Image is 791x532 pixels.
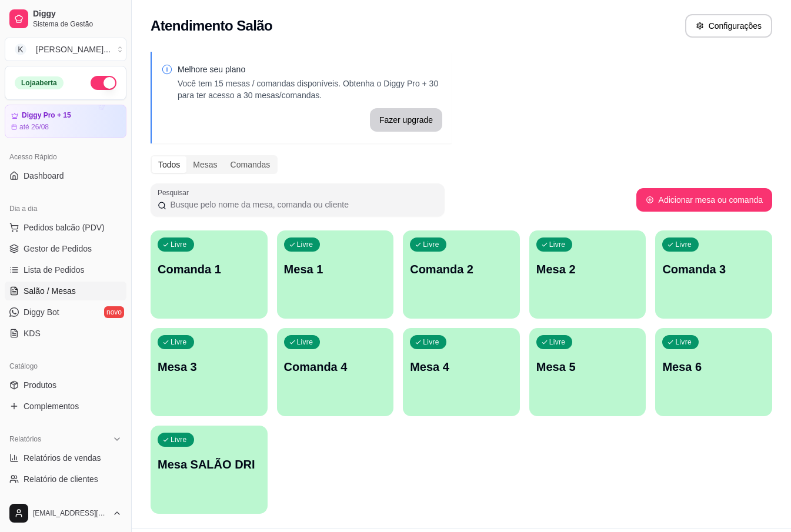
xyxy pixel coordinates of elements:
[36,44,111,55] div: [PERSON_NAME] ...
[166,199,438,210] input: Pesquisar
[5,105,126,138] a: Diggy Pro + 15até 26/08
[15,76,64,89] div: Loja aberta
[284,359,387,375] p: Comanda 4
[410,261,513,277] p: Comanda 2
[224,156,277,173] div: Comandas
[5,303,126,322] a: Diggy Botnovo
[529,230,646,319] button: LivreMesa 2
[297,337,313,347] p: Livre
[370,108,442,132] button: Fazer upgrade
[24,285,76,297] span: Salão / Mesas
[5,218,126,237] button: Pedidos balcão (PDV)
[19,122,49,132] article: até 26/08
[5,239,126,258] a: Gestor de Pedidos
[24,264,85,276] span: Lista de Pedidos
[423,337,439,347] p: Livre
[297,240,313,249] p: Livre
[158,188,193,198] label: Pesquisar
[655,230,772,319] button: LivreComanda 3
[33,19,122,29] span: Sistema de Gestão
[277,230,394,319] button: LivreMesa 1
[24,327,41,339] span: KDS
[403,230,520,319] button: LivreComanda 2
[24,473,98,485] span: Relatório de clientes
[5,397,126,416] a: Complementos
[158,359,261,375] p: Mesa 3
[151,230,268,319] button: LivreComanda 1
[151,328,268,416] button: LivreMesa 3
[536,359,639,375] p: Mesa 5
[151,426,268,514] button: LivreMesa SALÃO DRI
[24,379,56,391] span: Produtos
[410,359,513,375] p: Mesa 4
[5,491,126,510] a: Relatório de mesas
[5,282,126,300] a: Salão / Mesas
[5,499,126,527] button: [EMAIL_ADDRESS][DOMAIN_NAME]
[24,400,79,412] span: Complementos
[158,456,261,473] p: Mesa SALÃO DRI
[5,324,126,343] a: KDS
[15,44,26,55] span: K
[536,261,639,277] p: Mesa 2
[152,156,186,173] div: Todos
[24,222,105,233] span: Pedidos balcão (PDV)
[655,328,772,416] button: LivreMesa 6
[186,156,223,173] div: Mesas
[662,261,765,277] p: Comanda 3
[178,78,442,101] p: Você tem 15 mesas / comandas disponíveis. Obtenha o Diggy Pro + 30 para ter acesso a 30 mesas/com...
[91,76,116,90] button: Alterar Status
[5,5,126,33] a: DiggySistema de Gestão
[24,243,92,255] span: Gestor de Pedidos
[636,188,772,212] button: Adicionar mesa ou comanda
[675,337,692,347] p: Livre
[423,240,439,249] p: Livre
[33,9,122,19] span: Diggy
[22,111,71,120] article: Diggy Pro + 15
[33,508,108,518] span: [EMAIL_ADDRESS][DOMAIN_NAME]
[5,260,126,279] a: Lista de Pedidos
[529,328,646,416] button: LivreMesa 5
[171,435,187,444] p: Livre
[675,240,692,249] p: Livre
[24,170,64,182] span: Dashboard
[5,470,126,488] a: Relatório de clientes
[171,337,187,347] p: Livre
[171,240,187,249] p: Livre
[24,306,59,318] span: Diggy Bot
[284,261,387,277] p: Mesa 1
[277,328,394,416] button: LivreComanda 4
[178,63,442,75] p: Melhore seu plano
[24,452,101,464] span: Relatórios de vendas
[5,38,126,61] button: Select a team
[158,261,261,277] p: Comanda 1
[5,357,126,376] div: Catálogo
[549,337,566,347] p: Livre
[5,166,126,185] a: Dashboard
[9,434,41,444] span: Relatórios
[5,376,126,394] a: Produtos
[685,14,772,38] button: Configurações
[151,16,272,35] h2: Atendimento Salão
[5,148,126,166] div: Acesso Rápido
[662,359,765,375] p: Mesa 6
[5,199,126,218] div: Dia a dia
[5,449,126,467] a: Relatórios de vendas
[403,328,520,416] button: LivreMesa 4
[549,240,566,249] p: Livre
